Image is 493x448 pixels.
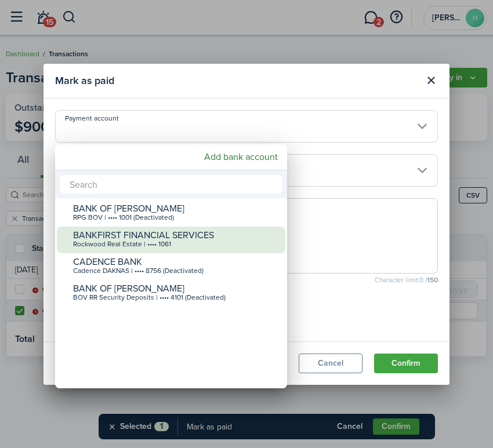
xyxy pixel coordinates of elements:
mbsc-wheel: Payment account [55,198,287,388]
div: RPG BOV | •••• 1001 (Deactivated) [73,214,278,222]
div: BANKFIRST FINANCIAL SERVICES [73,230,278,241]
input: Search [60,175,282,194]
div: BOV RR Security Deposits | •••• 4101 (Deactivated) [73,294,278,302]
div: BANK OF [PERSON_NAME] [73,203,278,214]
div: Cadence DAKNAS | •••• 8756 (Deactivated) [73,267,278,275]
div: Rockwood Real Estate | •••• 1061 [73,241,278,249]
div: BANK OF [PERSON_NAME] [73,283,278,294]
mbsc-button: Add bank account [200,147,282,167]
div: CADENCE BANK [73,257,278,267]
